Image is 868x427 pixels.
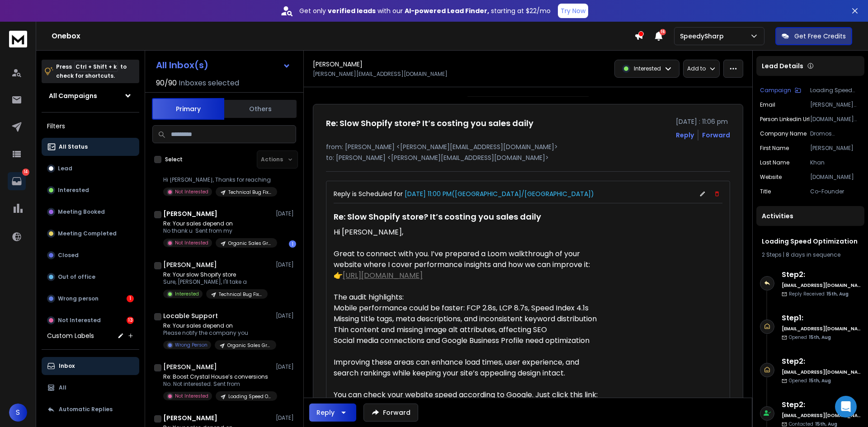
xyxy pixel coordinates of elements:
p: Wrong Person [175,342,208,348]
button: Campaign [760,87,801,94]
p: Loading Speed Optimization [810,87,861,94]
p: Closed [58,252,79,259]
span: 8 days in sequence [786,251,840,258]
h1: All Inbox(s) [156,61,208,70]
p: Reply Received [789,291,849,297]
span: [DATE] 11:00 PM ( [GEOGRAPHIC_DATA]/[GEOGRAPHIC_DATA] ) [403,189,594,198]
p: No. Not interested. Sent from [163,380,272,388]
p: Please notify the company you [163,329,272,337]
p: Person Linkedin Url [760,116,810,123]
h1: Re: Slow Shopify store? It’s costing you sales daily [334,207,598,227]
h1: [PERSON_NAME] [163,362,217,371]
p: title [760,188,771,195]
div: Activities [756,206,864,226]
p: SpeedySharp [680,32,727,41]
p: Campaign [760,87,791,94]
a: [URL][DOMAIN_NAME] [343,270,423,281]
p: Lead [58,165,72,172]
div: Reply [316,408,335,417]
div: Improving these areas can enhance load times, user experience, and search rankings while keeping ... [334,346,598,379]
h1: [PERSON_NAME] [313,60,363,69]
p: [DATE] [276,414,296,422]
p: Re: Boost Crystal House’s conversions [163,373,272,380]
p: Company Name [760,130,807,137]
h4: Reply is Scheduled for [334,189,594,198]
h6: Step 2 : [782,399,861,410]
h6: Step 2 : [782,269,861,280]
p: Re: Your sales depend on [163,220,272,227]
span: 15th, Aug [809,334,831,341]
p: Lead Details [762,61,803,70]
h3: Custom Labels [47,331,94,340]
button: Meeting Booked [42,203,139,221]
button: All [42,379,139,397]
button: S [9,404,27,422]
p: Try Now [561,6,585,15]
button: Interested [42,181,139,199]
button: Not Interested13 [42,311,139,329]
button: Inbox [42,357,139,375]
h6: Step 2 : [782,356,861,367]
button: Primary [152,98,224,120]
a: 14 [8,172,26,190]
button: Get Free Credits [775,27,852,45]
h1: [PERSON_NAME] [163,413,217,422]
button: Lead [42,160,139,178]
div: Open Intercom Messenger [835,396,857,418]
p: Meeting Booked [58,208,105,216]
p: [PERSON_NAME][EMAIL_ADDRESS][DOMAIN_NAME] [313,70,448,78]
p: [DATE] [276,363,296,371]
p: from: [PERSON_NAME] <[PERSON_NAME][EMAIL_ADDRESS][DOMAIN_NAME]> [326,142,730,151]
span: 15th, Aug [826,291,849,297]
p: Khan [810,159,861,166]
p: Add to [687,65,706,72]
p: Inbox [59,362,75,370]
p: [PERSON_NAME] [810,145,861,152]
p: First Name [760,145,789,152]
button: Forward [363,404,418,422]
div: 13 [127,317,134,324]
p: [DOMAIN_NAME][URL] [810,116,861,123]
p: Not Interested [175,239,208,246]
p: Not Interested [175,393,208,399]
div: 1 [127,295,134,302]
p: Automatic Replies [59,406,113,413]
button: Try Now [558,4,588,18]
button: All Inbox(s) [149,56,298,74]
p: Re: Your sales depend on [163,322,272,329]
div: You can check your website speed according to Google. Just click this link: [334,379,598,411]
strong: verified leads [328,6,376,15]
span: 15th, Aug [809,377,831,384]
h1: Loading Speed Optimization [762,237,859,246]
span: 90 / 90 [156,78,177,89]
p: All Status [59,143,88,150]
p: [DATE] [276,210,296,217]
button: Closed [42,246,139,264]
div: The audit highlights: [334,281,598,303]
strong: AI-powered Lead Finder, [405,6,489,15]
p: to: [PERSON_NAME] <[PERSON_NAME][EMAIL_ADDRESS][DOMAIN_NAME]> [326,153,730,162]
p: [DATE] : 11:06 pm [676,117,730,126]
img: logo [9,31,27,47]
div: Thin content and missing image alt attributes, affecting SEO [334,324,598,335]
h6: [EMAIL_ADDRESS][DOMAIN_NAME] [782,325,861,332]
p: Hi [PERSON_NAME], Thanks for reaching [163,176,272,183]
div: Hi [PERSON_NAME], [334,227,598,238]
p: Not Interested [175,188,208,195]
h6: [EMAIL_ADDRESS][DOMAIN_NAME] [782,369,861,375]
div: Great to connect with you. I’ve prepared a Loom walkthrough of your website where I cover perform... [334,238,598,281]
p: No thank u Sent from my [163,227,272,235]
p: Opened [789,334,831,341]
button: Wrong person1 [42,290,139,308]
button: All Status [42,138,139,156]
button: Out of office [42,268,139,286]
p: [DATE] [276,312,296,319]
button: Meeting Completed [42,225,139,243]
h1: All Campaigns [49,91,97,100]
button: Automatic Replies [42,400,139,418]
div: 1 [289,240,296,248]
p: Technical Bug Fixing and Loading Speed [219,291,262,298]
h1: Locable Support [163,311,218,320]
h6: [EMAIL_ADDRESS][DOMAIN_NAME] [782,282,861,289]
